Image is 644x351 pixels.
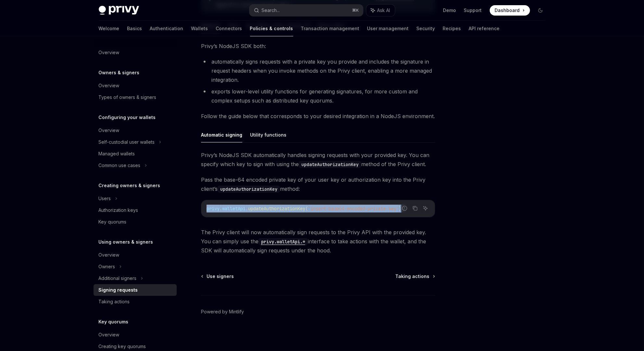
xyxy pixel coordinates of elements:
[201,57,435,84] li: automatically signs requests with a private key you provide and includes the signature in request...
[99,343,146,350] div: Creating key quorums
[259,238,308,245] a: privy.walletApi.*
[99,331,120,339] div: Overview
[396,273,435,280] a: Taking actions
[99,49,120,56] div: Overview
[94,284,177,296] a: Signing requests
[99,162,141,169] div: Common use cases
[99,195,111,202] div: Users
[495,7,520,14] span: Dashboard
[396,273,430,280] span: Taking actions
[201,127,242,142] button: Automatic signing
[150,21,183,36] a: Authentication
[367,21,409,36] a: User management
[201,175,435,193] span: Pass the base-64 encoded private key of your user key or authorization key into the Privy client’...
[191,21,208,36] a: Wallets
[99,274,137,282] div: Additional signers
[443,7,456,14] a: Demo
[201,309,244,315] a: Powered by Mintlify
[399,206,401,212] span: )
[94,47,177,58] a: Overview
[94,296,177,308] a: Taking actions
[411,204,419,212] button: Copy the contents from the code block
[127,21,142,36] a: Basics
[99,82,120,90] div: Overview
[99,182,160,189] h5: Creating owners & signers
[469,21,500,36] a: API reference
[262,6,280,14] div: Search...
[207,206,220,212] span: privy
[94,148,177,160] a: Managed wallets
[305,206,308,212] span: (
[201,151,435,169] span: Privy’s NodeJS SDK automatically handles signing requests with your provided key. You can specify...
[535,5,546,16] button: Toggle dark mode
[99,6,139,15] img: dark logo
[99,286,138,294] div: Signing requests
[94,80,177,91] a: Overview
[249,5,363,16] button: Search...⌘K
[222,206,246,212] span: walletApi
[94,204,177,216] a: Authorization keys
[94,249,177,261] a: Overview
[250,127,286,142] button: Utility functions
[201,112,435,121] span: Follow the guide below that corresponds to your desired integration in a NodeJS environment.
[250,21,293,36] a: Policies & controls
[99,263,115,271] div: Owners
[464,7,482,14] a: Support
[201,87,435,105] li: exports lower-level utility functions for generating signatures, for more custom and complex setu...
[99,218,127,226] div: Key quorums
[207,273,234,280] span: Use signers
[417,21,435,36] a: Security
[99,21,120,36] a: Welcome
[400,204,409,212] button: Report incorrect code
[377,7,390,14] span: Ask AI
[99,93,157,101] div: Types of owners & signers
[246,206,248,212] span: .
[99,150,135,158] div: Managed wallets
[308,206,399,212] span: 'insert-base64-encoded-private-key'
[218,186,280,193] code: updateAuthorizationKey
[99,127,120,134] div: Overview
[99,238,153,246] h5: Using owners & signers
[220,206,222,212] span: .
[201,42,435,51] span: Privy’s NodeJS SDK both:
[301,21,360,36] a: Transaction management
[99,206,138,214] div: Authorization keys
[94,125,177,136] a: Overview
[299,161,361,168] code: updateAuthorizationKey
[248,206,305,212] span: updateAuthorizationKey
[202,273,234,280] a: Use signers
[421,204,430,212] button: Ask AI
[443,21,461,36] a: Recipes
[366,5,395,16] button: Ask AI
[99,114,156,121] h5: Configuring your wallets
[99,318,129,326] h5: Key quorums
[490,5,530,16] a: Dashboard
[99,298,130,306] div: Taking actions
[94,91,177,103] a: Types of owners & signers
[201,228,435,255] span: The Privy client will now automatically sign requests to the Privy API with the provided key. You...
[352,8,359,13] span: ⌘ K
[99,138,155,146] div: Self-custodial user wallets
[216,21,242,36] a: Connectors
[94,216,177,228] a: Key quorums
[99,251,120,259] div: Overview
[99,69,140,77] h5: Owners & signers
[94,329,177,341] a: Overview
